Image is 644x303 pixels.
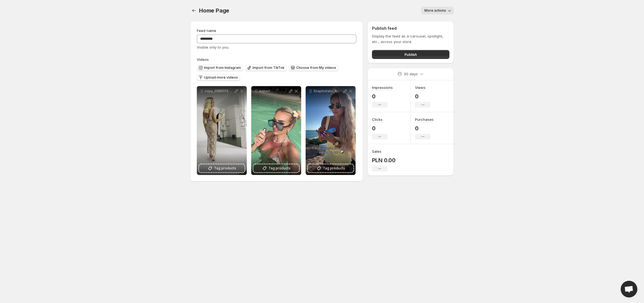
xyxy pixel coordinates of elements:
button: Tag products [253,164,299,172]
button: Choose from My videos [289,64,338,71]
div: SnapInstato_AQNB5nUXPLUrBnV7xpj5qnLbv2PNLFba9PNsukoZWzPYMh87fhw9W4NemGUD2fgpIIN4PPlH-yKMU1KZrCIJv... [306,86,356,175]
button: Upload more videos [197,74,240,81]
p: Display the feed as a carousel, spotlight, etc., across your store. [372,33,449,44]
span: Visible only to you. [197,45,229,49]
button: Tag products [199,164,245,172]
span: Publish [404,52,417,57]
button: Publish [372,50,449,59]
h2: Publish feed [372,26,449,31]
p: 30 days [404,71,418,77]
h3: Purchases [415,117,434,122]
button: Import from TikTok [245,64,287,71]
h3: Clicks [372,117,383,122]
button: Settings [190,7,198,14]
span: Import from TikTok [253,66,285,70]
button: More actions [421,7,454,14]
span: Feed name [197,28,216,33]
p: 0 [372,93,393,100]
span: Videos [197,57,209,62]
p: 0 [372,125,388,132]
div: exportTag products [251,86,301,175]
p: PLN 0.00 [372,157,396,164]
p: export [259,89,288,93]
h3: Views [415,85,426,90]
span: Tag products [268,166,291,171]
h3: Sales [372,149,381,154]
p: 0 [415,93,431,100]
h3: Impressions [372,85,393,90]
button: Tag products [308,164,353,172]
span: Tag products [214,166,236,171]
div: copy_36B5FF5C-B9A2-4120-9778-AF7FDDD4931FTag products [197,86,247,175]
span: Tag products [323,166,345,171]
p: 0 [415,125,434,132]
p: SnapInstato_AQNB5nUXPLUrBnV7xpj5qnLbv2PNLFba9PNsukoZWzPYMh87fhw9W4NemGUD2fgpIIN4PPlH-yKMU1KZrCIJv... [313,89,342,93]
span: Choose from My videos [296,66,336,70]
span: Import from Instagram [204,66,241,70]
span: More actions [424,8,446,13]
a: Open chat [621,281,637,297]
span: Home Page [199,7,229,14]
span: Upload more videos [204,75,238,80]
button: Import from Instagram [197,64,243,71]
p: copy_36B5FF5C-B9A2-4120-9778-AF7FDDD4931F [205,89,233,93]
